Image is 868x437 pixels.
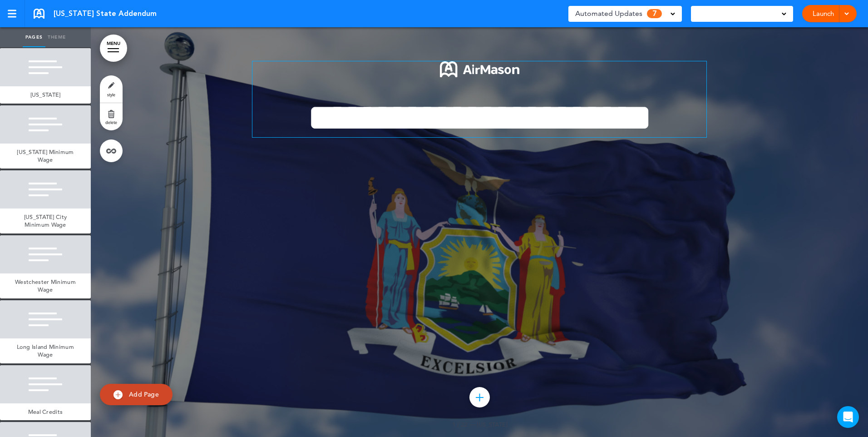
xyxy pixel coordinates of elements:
[107,92,115,97] span: style
[100,75,123,103] a: style
[17,148,74,164] span: [US_STATE] Minimum Wage
[809,5,838,22] a: Launch
[477,421,507,428] span: [US_STATE]
[113,390,123,399] img: add.svg
[54,9,157,19] span: [US_STATE] State Addendum
[647,9,662,18] span: 7
[17,343,74,359] span: Long Island Minimum Wage
[575,7,642,20] span: Automated Updates
[45,27,68,47] a: Theme
[100,384,173,405] a: Add Page
[100,35,127,62] a: MENU
[28,408,63,416] span: Meal Credits
[129,390,159,398] span: Add Page
[440,61,519,77] img: 1722553576973-Airmason_logo_White.png
[30,91,61,99] span: [US_STATE]
[100,103,123,130] a: delete
[24,213,67,229] span: [US_STATE] City Minimum Wage
[15,278,76,294] span: Westchester Minimum Wage
[452,421,468,428] span: 1 / 22
[23,27,45,47] a: Pages
[105,119,117,125] span: delete
[469,421,475,428] span: —
[837,406,859,428] div: Open Intercom Messenger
